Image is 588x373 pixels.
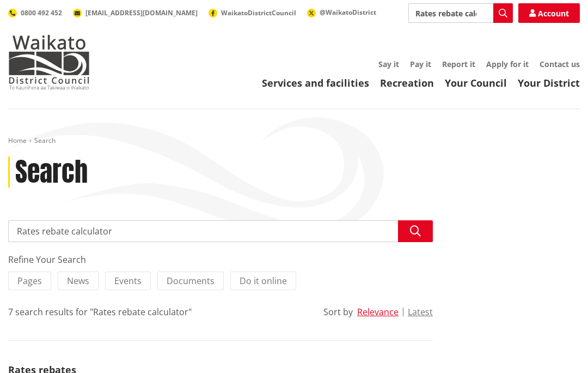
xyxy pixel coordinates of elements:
a: Report it [442,59,475,69]
a: Pay it [410,59,431,69]
span: Do it online [240,275,287,287]
nav: breadcrumb [8,136,580,146]
a: Your District [518,76,580,89]
a: 0800 492 452 [8,8,62,17]
button: Relevance [357,307,399,317]
a: Contact us [540,59,580,69]
span: 0800 492 452 [21,8,62,17]
span: Events [114,275,142,287]
input: Search input [408,3,513,23]
div: Refine Your Search [8,253,433,266]
span: [EMAIL_ADDRESS][DOMAIN_NAME] [85,8,198,17]
a: Your Council [445,76,507,89]
a: Home [8,136,27,145]
button: Latest [408,307,433,317]
span: News [67,275,89,287]
a: Services and facilities [262,76,369,89]
span: @WaikatoDistrict [320,8,376,17]
a: WaikatoDistrictCouncil [209,8,296,17]
span: Search [34,136,56,145]
a: Apply for it [486,59,529,69]
span: WaikatoDistrictCouncil [221,8,296,17]
img: Waikato District Council - Te Kaunihera aa Takiwaa o Waikato [8,35,90,89]
span: Documents [167,275,215,287]
input: Search input [8,220,433,242]
a: Say it [378,59,399,69]
a: [EMAIL_ADDRESS][DOMAIN_NAME] [73,8,198,17]
a: Account [518,3,580,23]
a: @WaikatoDistrict [307,8,376,17]
div: 7 search results for "Rates rebate calculator" [8,305,192,318]
a: Recreation [380,76,434,89]
h1: Search [15,157,88,188]
div: Sort by [323,305,353,318]
span: Pages [17,275,42,287]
